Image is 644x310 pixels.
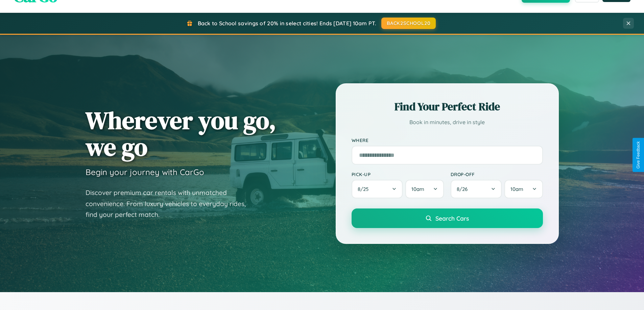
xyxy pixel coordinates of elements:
div: Give Feedback [636,141,641,169]
span: 8 / 25 [358,186,372,192]
span: 8 / 26 [457,186,471,192]
button: 8/25 [352,180,403,198]
button: 8/26 [451,180,502,198]
label: Drop-off [451,171,543,177]
span: Back to School savings of 20% in select cities! Ends [DATE] 10am PT. [198,20,376,27]
span: 10am [411,186,424,192]
span: Search Cars [435,215,469,222]
h1: Wherever you go, we go [86,107,276,160]
h2: Find Your Perfect Ride [352,99,543,114]
label: Where [352,137,543,143]
span: 10am [510,186,523,192]
h3: Begin your journey with CarGo [86,167,204,177]
p: Discover premium car rentals with unmatched convenience. From luxury vehicles to everyday rides, ... [86,187,255,220]
label: Pick-up [352,171,444,177]
button: BACK2SCHOOL20 [381,18,436,29]
button: 10am [504,180,543,198]
button: Search Cars [352,208,543,228]
p: Book in minutes, drive in style [352,117,543,127]
button: 10am [405,180,444,198]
